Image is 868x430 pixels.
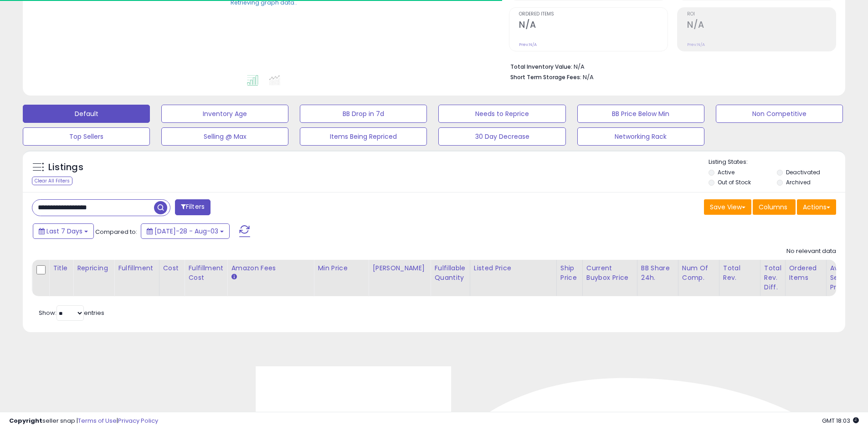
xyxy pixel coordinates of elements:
[300,105,427,123] button: BB Drop in 7d
[77,263,110,273] div: Repricing
[231,273,236,281] small: Amazon Fees.
[154,227,218,236] span: [DATE]-28 - Aug-03
[519,20,668,32] h2: N/A
[786,247,836,256] div: No relevant data
[95,228,137,236] span: Compared to:
[188,263,223,283] div: Fulfillment Cost
[577,127,704,146] button: Networking Rack
[46,227,82,236] span: Last 7 Days
[175,199,211,215] button: Filters
[687,42,705,47] small: Prev: N/A
[519,12,668,17] span: Ordered Items
[759,202,787,212] span: Columns
[641,263,674,283] div: BB Share 24h.
[474,263,553,273] div: Listed Price
[586,263,633,283] div: Current Buybox Price
[789,263,822,283] div: Ordered Items
[583,73,594,81] span: N/A
[764,263,781,292] div: Total Rev. Diff.
[300,127,427,146] button: Items Being Repriced
[372,263,426,273] div: [PERSON_NAME]
[141,223,230,239] button: [DATE]-28 - Aug-03
[723,263,756,283] div: Total Rev.
[797,199,836,215] button: Actions
[753,199,796,215] button: Columns
[830,263,863,292] div: Avg Selling Price
[786,168,820,176] label: Deactivated
[163,263,181,273] div: Cost
[231,263,310,273] div: Amazon Fees
[39,309,104,317] span: Show: entries
[718,178,751,186] label: Out of Stock
[53,263,69,273] div: Title
[23,105,150,123] button: Default
[682,263,715,283] div: Num of Comp.
[709,158,845,167] p: Listing States:
[510,63,572,71] b: Total Inventory Value:
[48,161,83,174] h5: Listings
[118,263,155,273] div: Fulfillment
[32,177,72,185] div: Clear All Filters
[23,127,150,146] button: Top Sellers
[704,199,751,215] button: Save View
[687,20,836,32] h2: N/A
[161,105,288,123] button: Inventory Age
[519,42,537,47] small: Prev: N/A
[716,105,843,123] button: Non Competitive
[560,263,579,283] div: Ship Price
[438,127,565,146] button: 30 Day Decrease
[510,73,581,81] b: Short Term Storage Fees:
[786,178,811,186] label: Archived
[577,105,704,123] button: BB Price Below Min
[434,263,466,283] div: Fulfillable Quantity
[687,12,836,17] span: ROI
[161,127,288,146] button: Selling @ Max
[318,263,365,273] div: Min Price
[718,168,734,176] label: Active
[510,61,829,71] li: N/A
[33,223,94,239] button: Last 7 Days
[438,105,565,123] button: Needs to Reprice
